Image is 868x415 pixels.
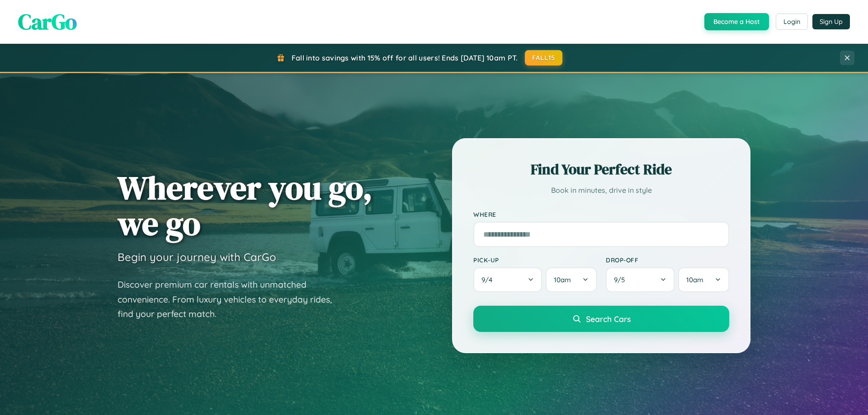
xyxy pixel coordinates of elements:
[18,7,77,37] span: CarGo
[118,250,276,264] h3: Begin your journey with CarGo
[812,14,850,29] button: Sign Up
[546,267,597,292] button: 10am
[473,306,729,332] button: Search Cars
[686,275,703,284] span: 10am
[678,267,729,292] button: 10am
[614,275,629,284] span: 9 / 5
[586,314,631,324] span: Search Cars
[473,184,729,197] p: Book in minutes, drive in style
[292,53,518,62] span: Fall into savings with 15% off for all users! Ends [DATE] 10am PT.
[473,256,597,264] label: Pick-up
[118,277,344,322] p: Discover premium car rentals with unmatched convenience. From luxury vehicles to everyday rides, ...
[606,267,675,292] button: 9/5
[473,159,729,179] h2: Find Your Perfect Ride
[481,275,497,284] span: 9 / 4
[704,13,769,30] button: Become a Host
[473,267,542,292] button: 9/4
[473,210,729,218] label: Where
[554,275,571,284] span: 10am
[525,50,563,65] button: FALL15
[606,256,729,264] label: Drop-off
[118,170,373,241] h1: Wherever you go, we go
[776,14,808,30] button: Login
